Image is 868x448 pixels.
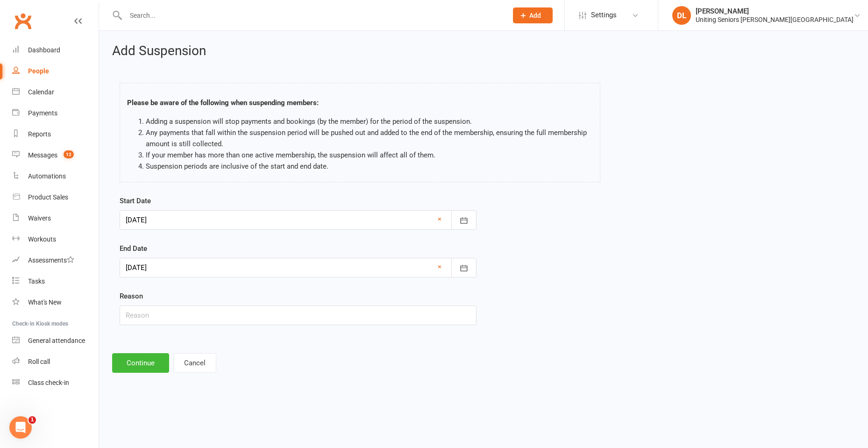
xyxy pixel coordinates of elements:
[591,5,617,26] span: Settings
[120,291,143,302] label: Reason
[28,130,51,138] div: Reports
[11,9,35,33] a: Clubworx
[28,416,36,424] span: 1
[28,151,57,159] div: Messages
[28,109,57,117] div: Payments
[696,15,854,24] div: Uniting Seniors [PERSON_NAME][GEOGRAPHIC_DATA]
[28,235,56,243] div: Workouts
[146,161,593,172] li: Suspension periods are inclusive of the start and end date.
[112,44,855,58] h2: Add Suspension
[146,116,593,127] li: Adding a suspension will stop payments and bookings (by the member) for the period of the suspens...
[12,229,99,250] a: Workouts
[12,103,99,124] a: Payments
[529,12,541,19] span: Add
[173,353,216,373] button: Cancel
[12,187,99,208] a: Product Sales
[28,67,49,75] div: People
[12,145,99,166] a: Messages 12
[28,299,62,306] div: What's New
[120,243,147,254] label: End Date
[28,256,74,264] div: Assessments
[12,124,99,145] a: Reports
[12,208,99,229] a: Waivers
[146,149,593,161] li: If your member has more than one active membership, the suspension will affect all of them.
[146,127,593,149] li: Any payments that fall within the suspension period will be pushed out and added to the end of th...
[112,353,169,373] button: Continue
[12,61,99,82] a: People
[28,379,69,386] div: Class check-in
[12,271,99,292] a: Tasks
[28,46,60,54] div: Dashboard
[64,150,74,158] span: 12
[28,358,50,365] div: Roll call
[28,193,68,201] div: Product Sales
[123,9,501,22] input: Search...
[12,292,99,313] a: What's New
[28,277,45,285] div: Tasks
[120,195,151,206] label: Start Date
[438,261,441,272] a: ×
[12,330,99,351] a: General attendance kiosk mode
[12,82,99,103] a: Calendar
[120,306,477,325] input: Reason
[513,7,553,23] button: Add
[12,372,99,393] a: Class kiosk mode
[696,7,854,15] div: [PERSON_NAME]
[28,172,66,180] div: Automations
[12,40,99,61] a: Dashboard
[127,99,319,107] strong: Please be aware of the following when suspending members:
[672,6,691,25] div: DL
[12,250,99,271] a: Assessments
[28,337,85,344] div: General attendance
[438,213,441,225] a: ×
[12,351,99,372] a: Roll call
[28,214,51,222] div: Waivers
[12,166,99,187] a: Automations
[28,88,54,96] div: Calendar
[9,416,32,439] iframe: Intercom live chat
